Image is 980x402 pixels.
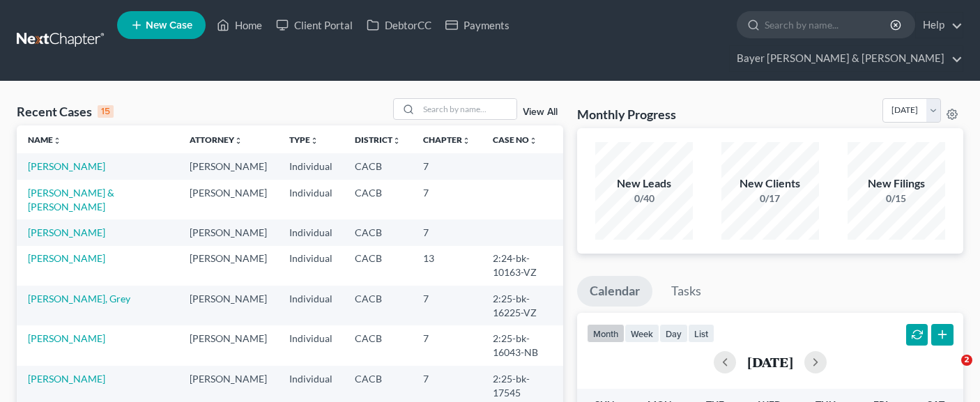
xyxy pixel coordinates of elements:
h3: Monthly Progress [577,106,676,123]
a: [PERSON_NAME] [28,226,105,238]
i: unfold_more [310,137,319,145]
td: [PERSON_NAME] [178,153,278,179]
a: Calendar [577,276,652,307]
button: month [587,324,625,343]
td: CACB [344,180,412,219]
span: New Case [146,20,192,31]
a: Client Portal [269,13,360,38]
input: Search by name... [419,99,516,119]
button: list [688,324,714,343]
td: [PERSON_NAME] [178,325,278,365]
td: 7 [412,219,482,245]
td: [PERSON_NAME] [178,286,278,325]
a: [PERSON_NAME] [28,373,105,385]
td: 2:25-bk-16225-VZ [482,286,563,325]
td: 7 [412,153,482,179]
i: unfold_more [392,137,401,145]
div: New Filings [848,176,945,192]
td: Individual [278,286,344,325]
a: View All [523,107,558,117]
i: unfold_more [53,137,61,145]
td: [PERSON_NAME] [178,219,278,245]
a: Payments [438,13,516,38]
a: Home [210,13,269,38]
a: Attorneyunfold_more [190,134,243,145]
div: New Clients [721,176,819,192]
span: 2 [961,355,972,366]
td: CACB [344,219,412,245]
a: [PERSON_NAME] [28,332,105,344]
td: Individual [278,246,344,286]
a: Districtunfold_more [355,134,401,145]
a: [PERSON_NAME] [28,252,105,264]
h2: [DATE] [747,355,793,369]
td: [PERSON_NAME] [178,180,278,219]
a: Bayer [PERSON_NAME] & [PERSON_NAME] [730,46,963,71]
i: unfold_more [234,137,243,145]
a: DebtorCC [360,13,438,38]
td: CACB [344,286,412,325]
td: 2:24-bk-10163-VZ [482,246,563,286]
a: Case Nounfold_more [493,134,537,145]
a: Typeunfold_more [289,134,319,145]
a: [PERSON_NAME], Grey [28,293,130,304]
div: Recent Cases [17,103,114,120]
td: Individual [278,153,344,179]
div: 0/17 [721,192,819,206]
a: [PERSON_NAME] [28,160,105,172]
td: CACB [344,325,412,365]
td: Individual [278,325,344,365]
td: 2:25-bk-16043-NB [482,325,563,365]
button: week [625,324,659,343]
button: day [659,324,688,343]
td: [PERSON_NAME] [178,246,278,286]
iframe: Intercom live chat [933,355,966,388]
td: 13 [412,246,482,286]
i: unfold_more [462,137,470,145]
input: Search by name... [765,12,892,38]
div: New Leads [595,176,693,192]
td: CACB [344,246,412,286]
td: CACB [344,153,412,179]
a: Help [916,13,963,38]
div: 0/40 [595,192,693,206]
a: Tasks [659,276,714,307]
td: 7 [412,286,482,325]
div: 0/15 [848,192,945,206]
a: Nameunfold_more [28,134,61,145]
td: Individual [278,219,344,245]
a: [PERSON_NAME] & [PERSON_NAME] [28,187,114,212]
td: 7 [412,180,482,219]
a: Chapterunfold_more [423,134,470,145]
td: 7 [412,325,482,365]
td: Individual [278,180,344,219]
div: 15 [98,105,114,118]
i: unfold_more [529,137,537,145]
